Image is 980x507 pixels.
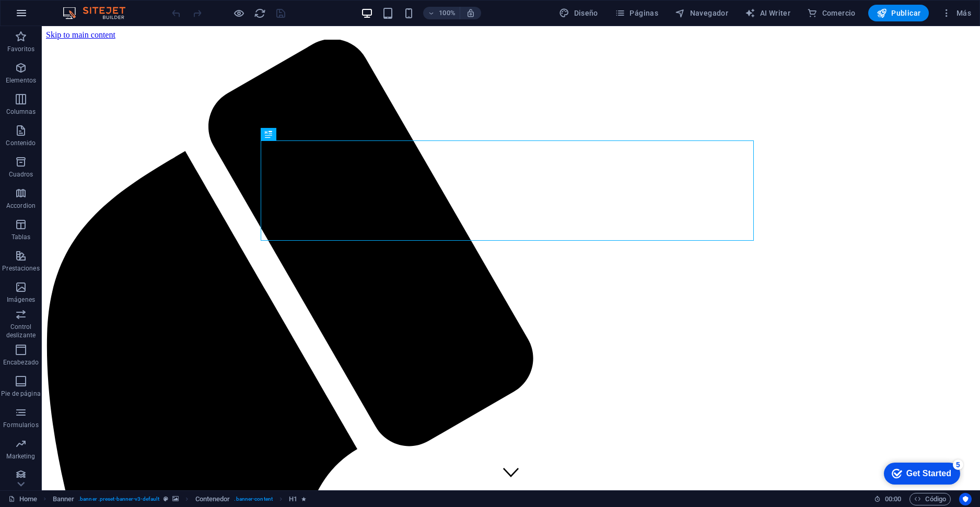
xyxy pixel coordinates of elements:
[195,493,230,505] span: Haz clic para seleccionar y doble clic para editar
[3,421,38,429] p: Formularios
[555,5,602,21] div: Diseño (Ctrl+Alt+Y)
[232,7,245,19] button: Haz clic para salir del modo de previsualización y seguir editando
[745,8,790,18] span: AI Writer
[941,8,971,18] span: Más
[885,493,901,505] span: 00 00
[301,496,306,502] i: El elemento contiene una animación
[611,5,662,21] button: Páginas
[6,202,36,210] p: Accordion
[78,493,159,505] span: . banner .preset-banner-v3-default
[53,493,307,505] nav: breadcrumb
[8,493,37,505] a: Haz clic para cancelar la selección y doble clic para abrir páginas
[6,139,36,147] p: Contenido
[675,8,728,18] span: Navegador
[3,358,39,367] p: Encabezado
[8,5,85,27] div: Get Started 5 items remaining, 0% complete
[60,7,138,19] img: Editor Logo
[4,4,74,13] a: Skip to main content
[254,7,266,19] i: Volver a cargar página
[559,8,598,18] span: Diseño
[1,390,40,398] p: Pie de página
[7,45,34,53] p: Favoritos
[234,493,272,505] span: . banner-content
[615,8,658,18] span: Páginas
[877,8,921,18] span: Publicar
[874,493,902,505] h6: Tiempo de la sesión
[803,5,860,21] button: Comercio
[914,493,946,505] span: Código
[289,493,297,505] span: Haz clic para seleccionar y doble clic para editar
[253,7,266,19] button: reload
[7,296,35,304] p: Imágenes
[868,5,929,21] button: Publicar
[53,493,75,505] span: Haz clic para seleccionar y doble clic para editar
[909,493,951,505] button: Código
[2,264,39,273] p: Prestaciones
[937,5,975,21] button: Más
[892,495,894,503] span: :
[31,11,76,21] div: Get Started
[741,5,795,21] button: AI Writer
[6,108,36,116] p: Columnas
[6,76,36,85] p: Elementos
[439,7,456,19] h6: 100%
[77,2,88,13] div: 5
[807,8,856,18] span: Comercio
[671,5,732,21] button: Navegador
[6,452,35,461] p: Marketing
[172,496,179,502] i: Este elemento contiene un fondo
[423,7,460,19] button: 100%
[9,170,33,179] p: Cuadros
[555,5,602,21] button: Diseño
[164,496,168,502] i: Este elemento es un preajuste personalizable
[11,233,31,241] p: Tablas
[959,493,972,505] button: Usercentrics
[466,8,475,18] i: Al redimensionar, ajustar el nivel de zoom automáticamente para ajustarse al dispositivo elegido.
